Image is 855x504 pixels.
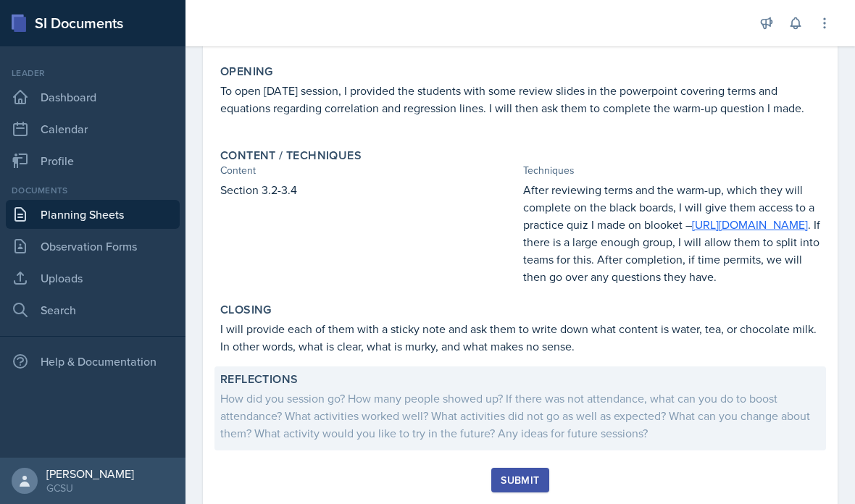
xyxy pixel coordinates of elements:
p: Section 3.2-3.4 [220,181,517,198]
a: Planning Sheets [6,200,180,229]
div: GCSU [46,481,134,495]
button: Submit [491,468,549,492]
label: Closing [220,303,272,317]
a: Calendar [6,114,180,143]
div: Leader [6,67,180,80]
p: To open [DATE] session, I provided the students with some review slides in the powerpoint coverin... [220,82,820,117]
label: Reflections [220,372,298,387]
div: Documents [6,184,180,197]
div: Submit [501,474,539,486]
div: [PERSON_NAME] [46,466,134,481]
a: Uploads [6,264,180,293]
p: After reviewing terms and the warm-up, which they will complete on the black boards, I will give ... [523,181,820,285]
p: I will provide each of them with a sticky note and ask them to write down what content is water, ... [220,320,820,355]
div: Help & Documentation [6,347,180,376]
a: Profile [6,146,180,175]
a: Search [6,295,180,324]
a: [URL][DOMAIN_NAME] [692,217,808,232]
div: Techniques [523,163,820,178]
a: Dashboard [6,83,180,112]
div: Content [220,163,517,178]
label: Opening [220,64,273,79]
a: Observation Forms [6,232,180,261]
label: Content / Techniques [220,148,362,163]
div: How did you session go? How many people showed up? If there was not attendance, what can you do t... [220,390,820,442]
